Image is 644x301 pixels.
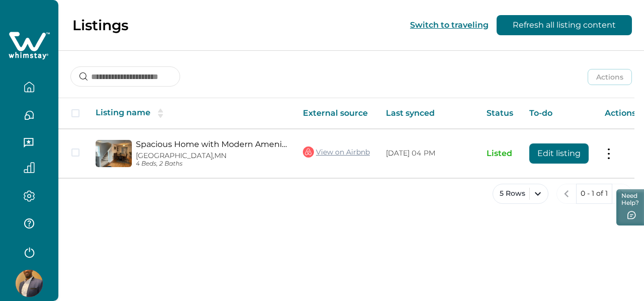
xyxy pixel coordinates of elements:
button: 0 - 1 of 1 [576,184,612,204]
p: [DATE] 04 PM [386,148,470,159]
a: View on Airbnb [303,145,370,159]
th: Last synced [378,98,478,129]
p: 4 Beds, 2 Baths [136,160,287,168]
th: Status [478,98,521,129]
a: Spacious Home with Modern Amenities - Inviting Urban Retreat [136,139,287,149]
th: Actions [597,98,644,129]
button: previous page [556,184,577,204]
p: 0 - 1 of 1 [581,189,608,199]
button: Edit listing [529,143,589,164]
p: Listed [487,148,513,159]
p: Listings [72,17,128,34]
button: Switch to traveling [410,20,489,30]
button: Actions [588,69,632,85]
p: [GEOGRAPHIC_DATA], MN [136,152,287,160]
button: Refresh all listing content [497,15,632,35]
button: 5 Rows [493,184,548,204]
button: sorting [150,108,171,118]
img: Whimstay Host [16,270,43,297]
th: Listing name [88,98,295,129]
img: propertyImage_Spacious Home with Modern Amenities - Inviting Urban Retreat [96,140,132,167]
th: External source [295,98,378,129]
button: next page [612,184,632,204]
th: To-do [521,98,597,129]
